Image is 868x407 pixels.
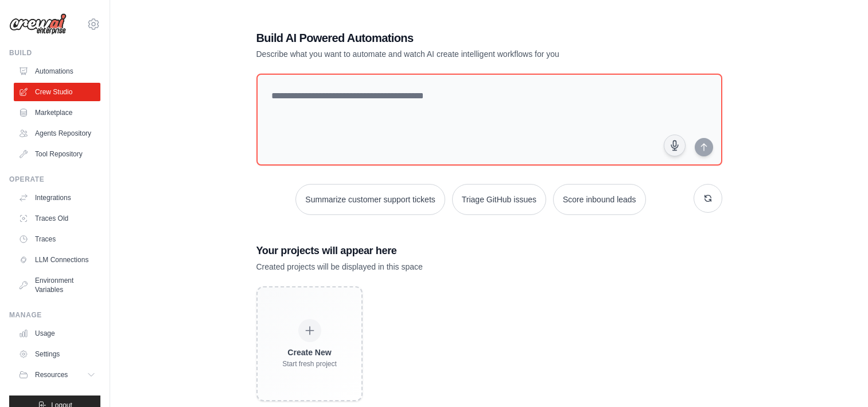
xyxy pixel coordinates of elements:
button: Summarize customer support tickets [295,184,445,215]
a: Agents Repository [14,124,100,143]
button: Triage GitHub issues [452,184,546,215]
h1: Build AI Powered Automations [256,30,642,46]
a: Usage [14,324,100,343]
button: Resources [14,366,100,384]
p: Created projects will be displayed in this space [256,261,722,272]
div: Start fresh project [282,359,337,368]
img: Logo [9,13,67,35]
a: LLM Connections [14,251,100,269]
p: Describe what you want to automate and watch AI create intelligent workflows for you [256,48,642,60]
div: Manage [9,310,100,320]
a: Settings [14,345,100,363]
span: Resources [35,370,68,379]
a: Automations [14,62,100,80]
a: Tool Repository [14,145,100,163]
a: Environment Variables [14,271,100,299]
button: Click to speak your automation idea [664,135,686,156]
a: Integrations [14,189,100,207]
div: Operate [9,175,100,184]
h3: Your projects will appear here [256,243,722,259]
button: Score inbound leads [553,184,646,215]
a: Marketplace [14,103,100,122]
a: Crew Studio [14,83,100,101]
div: Build [9,48,100,57]
div: Create New [282,347,337,358]
button: Get new suggestions [694,184,722,213]
a: Traces [14,230,100,248]
a: Traces Old [14,209,100,228]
